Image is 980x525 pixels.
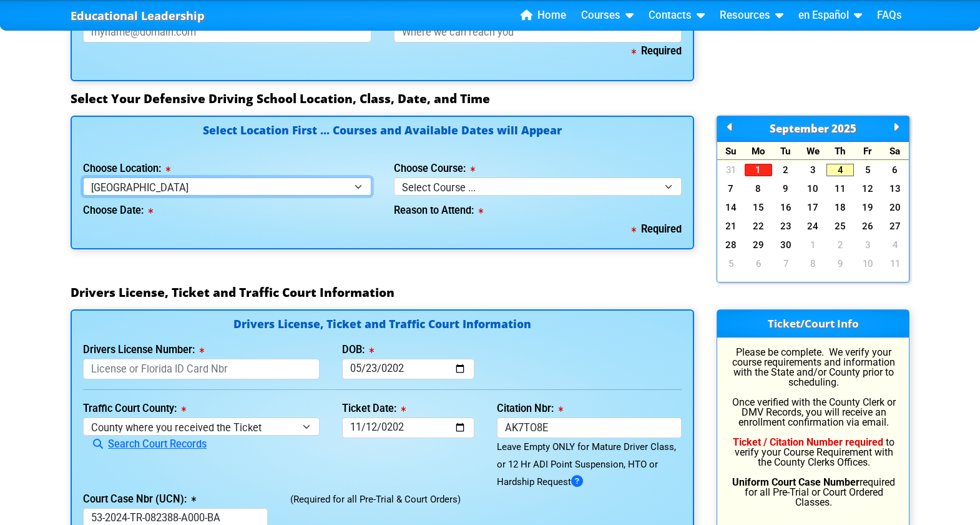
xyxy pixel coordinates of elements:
[826,239,854,251] a: 2
[342,359,475,379] input: mm/dd/yyyy
[83,345,204,355] label: Drivers License Number:
[854,142,881,160] div: Fr
[576,6,639,25] a: Courses
[800,182,827,195] a: 10
[826,182,854,195] a: 11
[854,182,881,195] a: 12
[826,220,854,232] a: 25
[83,438,207,450] a: Search Court Records
[800,201,827,214] a: 17
[394,206,483,216] label: Reason to Attend:
[881,142,909,160] div: Sa
[854,220,881,232] a: 26
[745,201,772,214] a: 15
[717,182,745,195] a: 7
[772,164,800,176] a: 2
[83,125,682,151] h4: Select Location First ... Courses and Available Dates will Appear
[717,142,745,160] div: Su
[83,22,371,42] input: myname@domain.com
[745,182,772,195] a: 8
[872,6,907,25] a: FAQs
[83,319,682,332] h4: Drivers License, Ticket and Traffic Court Information
[342,417,475,438] input: mm/dd/yyyy
[772,142,800,160] div: Tu
[83,359,320,379] input: License or Florida ID Card Nbr
[800,239,827,251] a: 1
[717,239,745,251] a: 28
[644,6,710,25] a: Contacts
[717,201,745,214] a: 14
[772,220,800,232] a: 23
[881,201,909,214] a: 20
[826,164,854,176] a: 4
[71,285,909,300] h3: Drivers License, Ticket and Traffic Court Information
[772,239,800,251] a: 30
[826,142,854,160] div: Th
[745,142,772,160] div: Mo
[632,223,682,235] b: Required
[715,6,788,25] a: Resources
[770,121,829,136] span: September
[83,206,153,216] label: Choose Date:
[394,164,475,174] label: Choose Course:
[342,404,406,414] label: Ticket Date:
[881,220,909,232] a: 27
[854,201,881,214] a: 19
[772,201,800,214] a: 16
[800,164,827,176] a: 3
[83,164,170,174] label: Choose Location:
[717,257,745,270] a: 5
[717,310,909,337] h3: Ticket/Court Info
[632,45,682,57] b: Required
[881,239,909,251] a: 4
[71,6,205,26] a: Educational Leadership
[71,91,909,106] h3: Select Your Defensive Driving School Location, Class, Date, and Time
[800,220,827,232] a: 24
[826,201,854,214] a: 18
[745,239,772,251] a: 29
[854,239,881,251] a: 3
[497,438,682,491] div: Leave Empty ONLY for Mature Driver Class, or 12 Hr ADI Point Suspension, HTO or Hardship Request
[733,436,883,448] b: Ticket / Citation Number required
[516,6,571,25] a: Home
[881,257,909,270] a: 11
[831,121,856,136] span: 2025
[83,494,196,504] label: Court Case Nbr (UCN):
[826,257,854,270] a: 9
[732,476,860,488] b: Uniform Court Case Number
[745,220,772,232] a: 22
[854,257,881,270] a: 10
[728,347,898,507] p: Please be complete. We verify your course requirements and information with the State and/or Coun...
[497,417,682,438] input: Format: A15CHIC or 1234-ABC
[83,404,186,414] label: Traffic Court County:
[800,142,827,160] div: We
[497,404,563,414] label: Citation Nbr:
[717,220,745,232] a: 21
[745,164,772,176] a: 1
[772,257,800,270] a: 7
[881,182,909,195] a: 13
[772,182,800,195] a: 9
[881,164,909,176] a: 6
[717,164,745,176] a: 31
[745,257,772,270] a: 6
[800,257,827,270] a: 8
[793,6,867,25] a: en Español
[854,164,881,176] a: 5
[342,345,374,355] label: DOB:
[394,22,682,42] input: Where we can reach you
